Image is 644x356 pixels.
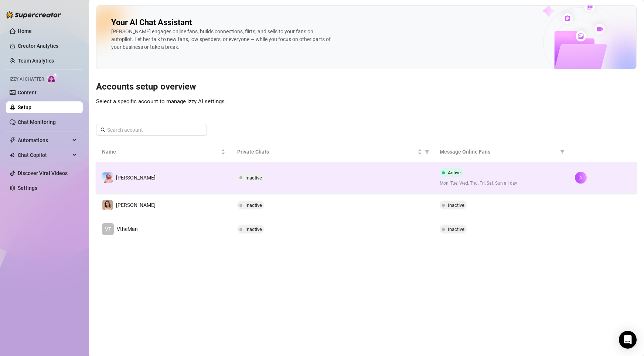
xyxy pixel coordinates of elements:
[10,76,44,83] span: Izzy AI Chatter
[105,225,111,233] span: VT
[237,148,416,156] span: Private Chats
[100,127,106,132] span: search
[448,226,464,232] span: Inactive
[18,58,54,64] a: Team Analytics
[425,150,429,154] span: filter
[423,146,431,157] span: filter
[578,226,583,232] span: right
[578,202,583,208] span: right
[440,148,557,156] span: Message Online Fans
[18,28,32,34] a: Home
[18,149,70,161] span: Chat Copilot
[440,180,563,187] span: Mon, Tue, Wed, Thu, Fri, Sat, Sun all day
[10,137,16,143] span: thunderbolt
[47,73,58,84] img: AI Chatter
[6,11,61,19] img: logo-BBDzfeDw.svg
[245,175,262,181] span: Inactive
[107,126,197,134] input: Search account
[575,172,587,184] button: right
[18,170,68,176] a: Discover Viral Videos
[18,185,37,191] a: Settings
[559,146,566,157] span: filter
[111,28,333,51] div: [PERSON_NAME] engages online fans, builds connections, flirts, and sells to your fans on autopilo...
[102,148,219,156] span: Name
[96,98,226,105] span: Select a specific account to manage Izzy AI settings.
[111,17,192,28] h2: Your AI Chat Assistant
[560,150,565,154] span: filter
[117,226,138,232] span: VtheMan
[18,134,70,146] span: Automations
[245,226,262,232] span: Inactive
[102,172,113,183] img: Amanda
[10,152,14,158] img: Chat Copilot
[96,81,637,93] h3: Accounts setup overview
[231,142,434,162] th: Private Chats
[619,331,637,349] div: Open Intercom Messenger
[575,199,587,211] button: right
[18,119,56,125] a: Chat Monitoring
[102,200,113,210] img: Hanna
[18,104,31,110] a: Setup
[448,202,464,208] span: Inactive
[578,175,583,180] span: right
[575,223,587,235] button: right
[116,175,156,181] span: [PERSON_NAME]
[96,142,231,162] th: Name
[18,40,77,52] a: Creator Analytics
[245,202,262,208] span: Inactive
[448,170,461,175] span: Active
[18,90,37,95] a: Content
[116,202,156,208] span: [PERSON_NAME]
